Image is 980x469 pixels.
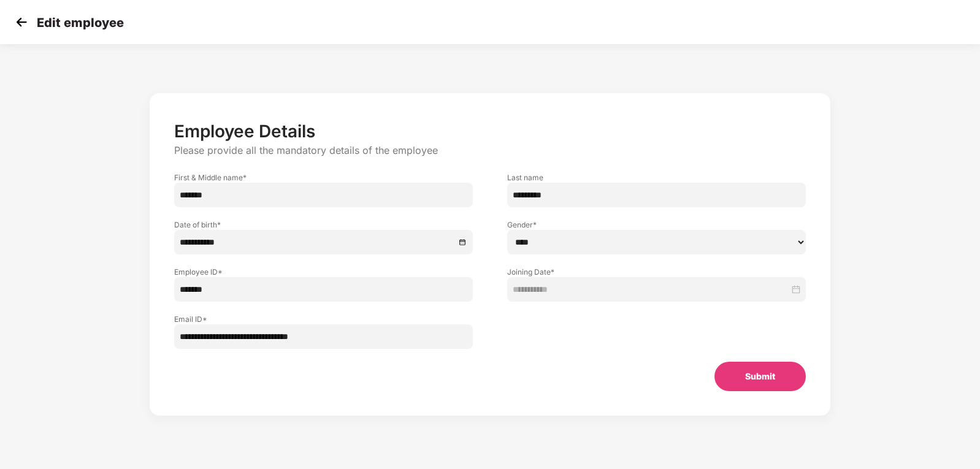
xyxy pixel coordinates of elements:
p: Employee Details [174,121,806,142]
img: svg+xml;base64,PHN2ZyB4bWxucz0iaHR0cDovL3d3dy53My5vcmcvMjAwMC9zdmciIHdpZHRoPSIzMCIgaGVpZ2h0PSIzMC... [12,13,31,31]
label: Joining Date [507,267,806,277]
label: Gender [507,219,806,230]
label: Date of birth [174,219,473,230]
label: Employee ID [174,267,473,277]
label: First & Middle name [174,172,473,183]
p: Edit employee [37,15,124,30]
button: Submit [714,362,806,391]
label: Last name [507,172,806,183]
p: Please provide all the mandatory details of the employee [174,144,806,157]
label: Email ID [174,314,473,324]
